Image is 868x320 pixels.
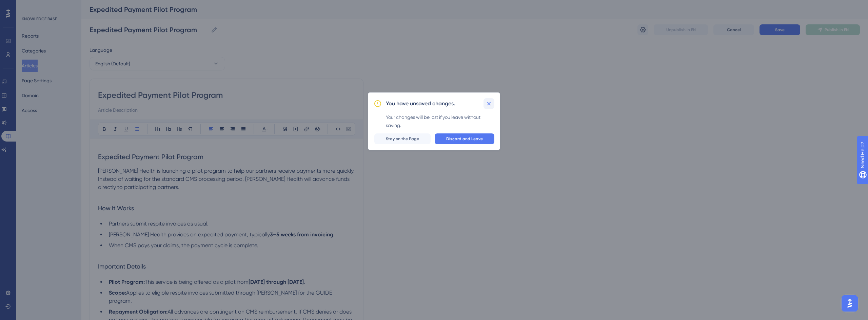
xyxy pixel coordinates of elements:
[840,293,860,314] iframe: UserGuiding AI Assistant Launcher
[386,136,419,142] span: Stay on the Page
[16,2,42,10] span: Need Help?
[386,113,494,129] div: Your changes will be lost if you leave without saving.
[386,100,455,108] h2: You have unsaved changes.
[446,136,483,142] span: Discard and Leave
